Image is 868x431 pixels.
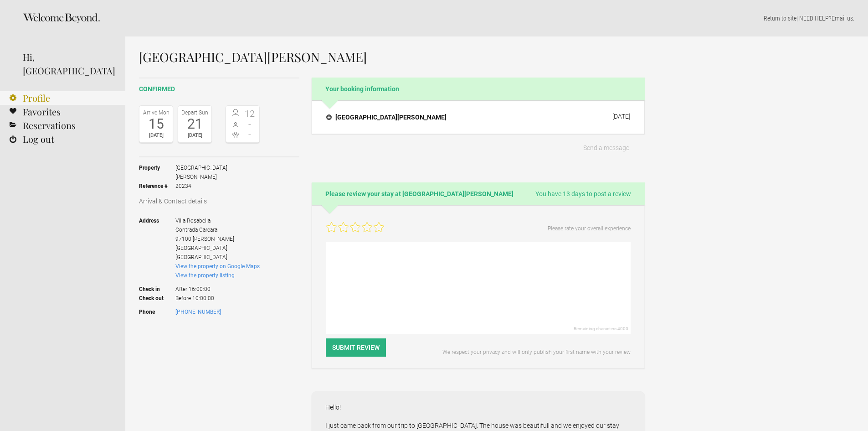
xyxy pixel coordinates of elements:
span: [PERSON_NAME] [193,236,234,242]
strong: Property [139,163,175,182]
h3: Arrival & Contact details [139,197,299,206]
span: Villa Rosabella [175,218,211,224]
div: Depart Sun [180,108,209,117]
h4: [GEOGRAPHIC_DATA][PERSON_NAME] [326,113,447,122]
strong: Phone [139,307,175,317]
div: Arrive Mon [142,108,170,117]
span: [GEOGRAPHIC_DATA][PERSON_NAME] [175,163,260,182]
button: Send a message [568,139,645,157]
span: [GEOGRAPHIC_DATA] [175,245,227,251]
h1: [GEOGRAPHIC_DATA][PERSON_NAME] [139,50,645,64]
div: [DATE] [142,131,170,140]
a: View the property on Google Maps [175,263,260,270]
a: Return to site [764,15,796,22]
span: You have 13 days to post a review [535,189,631,198]
span: [GEOGRAPHIC_DATA] [175,254,227,260]
strong: Reference # [139,182,175,191]
p: | NEED HELP? . [139,14,854,23]
div: [DATE] [612,113,630,120]
span: Contrada Carcara [175,227,217,233]
span: - [243,119,257,129]
span: After 16:00:00 [175,280,260,294]
span: Before 10:00:00 [175,294,260,303]
h2: Please review your stay at [GEOGRAPHIC_DATA][PERSON_NAME] [312,182,645,205]
button: [GEOGRAPHIC_DATA][PERSON_NAME] [DATE] [319,108,637,127]
span: - [243,130,257,139]
span: 12 [243,109,257,118]
span: 20234 [175,182,260,191]
p: Please rate your overall experience [548,224,631,233]
div: 15 [142,117,170,131]
div: Hi, [GEOGRAPHIC_DATA] [23,50,112,78]
a: View the property listing [175,272,235,279]
h2: Your booking information [312,78,645,100]
div: [DATE] [180,131,209,140]
button: Submit Review [326,338,386,357]
span: 97100 [175,236,191,242]
p: We respect your privacy and will only publish your first name with your review [436,348,631,357]
strong: Address [139,216,175,262]
a: [PHONE_NUMBER] [175,309,221,315]
div: 21 [180,117,209,131]
h2: confirmed [139,84,299,94]
strong: Check in [139,280,175,294]
a: Email us [832,15,853,22]
strong: Check out [139,294,175,303]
